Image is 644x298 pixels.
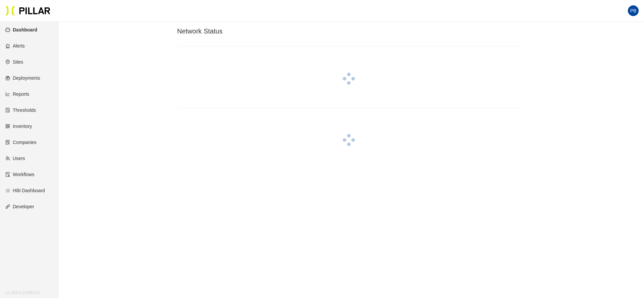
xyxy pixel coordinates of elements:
a: line-chartReports [5,91,29,97]
a: auditWorkflows [5,172,34,177]
a: environmentSites [5,59,23,65]
a: qrcodeInventory [5,124,32,129]
a: solutionCompanies [5,140,37,145]
span: PB [630,5,637,16]
a: dashboardDashboard [5,27,37,32]
h3: Network Status [177,27,521,35]
a: giftDeployments [5,75,40,81]
a: barsHilti Dashboard [5,188,45,193]
a: teamUsers [5,156,25,161]
a: exceptionThresholds [5,107,36,113]
a: alertAlerts [5,43,25,49]
img: Pillar Technologies [5,5,50,16]
a: apiDeveloper [5,204,34,209]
